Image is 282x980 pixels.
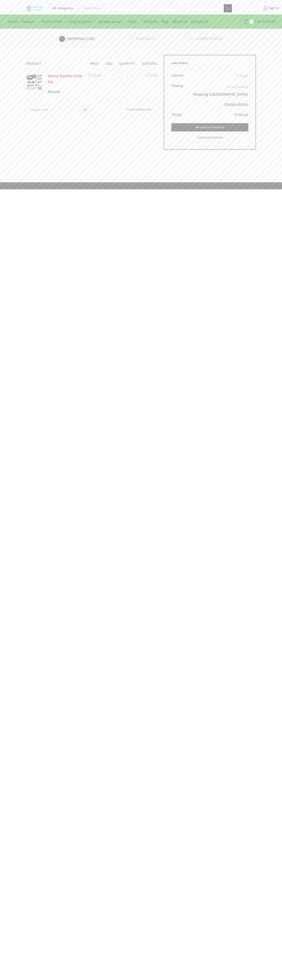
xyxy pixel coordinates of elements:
[145,73,158,79] bdi: 750.00
[48,89,83,94] a: Remove
[120,106,158,113] a: Clear shopping cart
[171,109,186,118] th: Total
[123,73,132,81] input: Product quantity
[171,62,248,68] h2: Cart totals
[249,19,254,24] span: 1
[224,4,232,12] button: Search button
[20,17,40,26] a: Raingun
[171,133,248,142] a: Continue shopping
[88,73,101,79] bdi: 750.00
[171,81,186,109] th: Shipping
[82,106,89,113] input: OK
[171,71,186,81] th: Subtotal
[236,18,276,25] a: 1 Cart ₹750.00
[224,101,248,107] a: Change address
[139,55,158,69] th: Subtotal
[142,17,160,26] a: Products
[235,112,237,118] span: ₹
[88,73,90,79] span: ₹
[238,5,279,12] a: Sign in
[26,55,86,69] th: Product
[160,17,171,26] a: Blog
[236,73,248,79] bdi: 750.00
[145,73,147,79] span: ₹
[6,17,20,26] a: Home
[82,4,224,12] input: Search for...
[126,17,142,26] a: Filter
[189,91,248,98] p: Shipping to .
[48,73,82,85] a: Heera Garden Drip Kit
[213,91,248,98] strong: [GEOGRAPHIC_DATA]
[103,55,115,69] th: SKU
[115,55,139,69] th: Quantity
[235,112,248,118] bdi: 750.00
[171,123,248,131] a: Proceed to checkout
[189,17,210,26] a: Contact Us
[268,6,279,11] span: Sign in
[97,17,126,26] a: Sprayer pump
[263,19,276,25] bdi: 750.00
[236,73,238,79] span: ₹
[26,74,42,90] img: Heera Garden Drip Kit
[129,36,188,42] a: Checkout
[40,17,67,26] a: Brush Cutter
[26,106,89,113] input: Coupon code
[254,19,262,24] span: Cart
[263,19,265,25] span: ₹
[86,55,103,69] th: Price
[171,17,189,26] a: About Us
[227,84,248,90] label: To Pay Shipping
[67,17,97,26] a: Drip Irrigation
